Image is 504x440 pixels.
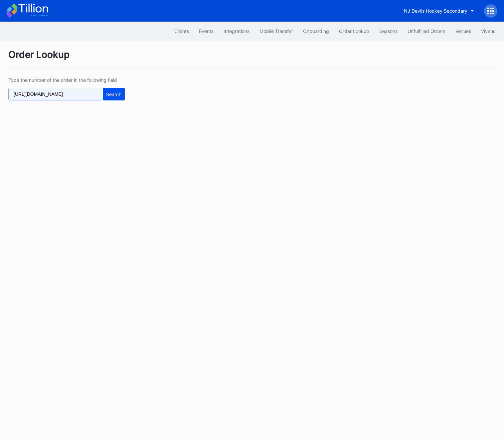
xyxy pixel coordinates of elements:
[106,91,121,97] div: Search
[379,28,398,34] div: Seasons
[199,28,214,34] div: Events
[194,25,219,37] button: Events
[8,88,101,100] input: GT59662
[103,88,125,100] button: Search
[174,28,189,34] div: Clients
[224,28,250,34] div: Integrations
[374,25,403,37] button: Seasons
[408,28,445,34] div: Unfulfilled Orders
[339,28,369,34] div: Order Lookup
[334,25,374,37] button: Order Lookup
[303,28,329,34] div: Onboarding
[455,28,471,34] div: Venues
[169,25,194,37] button: Clients
[259,28,293,34] div: Mobile Transfer
[403,25,450,37] button: Unfulfilled Orders
[399,5,479,17] button: NJ Devils Hockey Secondary
[476,25,501,37] button: Vivenu
[8,77,125,83] div: Type the number of the order in the following field
[8,49,496,69] div: Order Lookup
[219,25,254,37] button: Integrations
[481,28,496,34] div: Vivenu
[254,25,298,37] button: Mobile Transfer
[404,8,467,14] div: NJ Devils Hockey Secondary
[298,25,334,37] button: Onboarding
[450,25,476,37] button: Venues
